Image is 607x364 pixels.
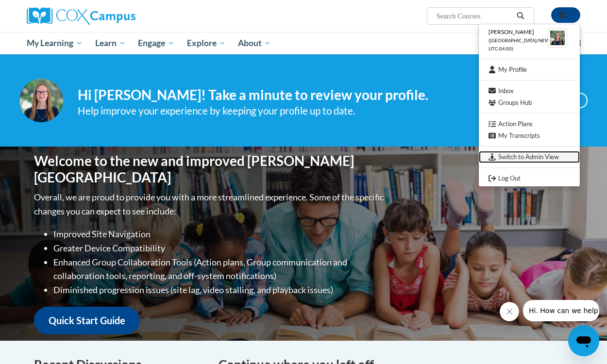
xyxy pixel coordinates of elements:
[479,64,580,76] a: My Profile
[238,37,271,49] span: About
[479,118,580,130] a: Action Plans
[436,10,513,22] input: Search Courses
[53,255,386,283] li: Enhanced Group Collaboration Tools (Action plans, Group communication and collaboration tools, re...
[53,283,386,297] li: Diminished progression issues (site lag, video stalling, and playback issues)
[187,37,226,49] span: Explore
[138,37,174,49] span: Engage
[479,172,580,184] a: Logout
[78,103,513,119] div: Help improve your experience by keeping your profile up to date.
[6,7,79,15] span: Hi. How can we help?
[479,97,580,109] a: Groups Hub
[232,32,278,54] a: About
[95,37,126,49] span: Learn
[53,241,386,255] li: Greater Device Compatibility
[181,32,232,54] a: Explore
[568,325,599,356] iframe: Button to launch messaging window
[27,37,83,49] span: My Learning
[548,28,567,48] img: Learner Profile Avatar
[27,7,202,25] a: Cox Campus
[479,130,580,142] a: My Transcripts
[489,28,534,35] span: [PERSON_NAME]
[19,79,63,122] img: Profile Image
[479,151,580,163] a: Switch to Admin View
[89,32,132,54] a: Learn
[34,153,386,185] h1: Welcome to the new and improved [PERSON_NAME][GEOGRAPHIC_DATA]
[27,7,135,25] img: Cox Campus
[523,300,599,321] iframe: Message from company
[20,32,89,54] a: My Learning
[34,307,140,334] a: Quick Start Guide
[551,7,580,23] button: Account Settings
[78,87,513,103] h4: Hi [PERSON_NAME]! Take a minute to review your profile.
[500,302,519,321] iframe: Close message
[489,38,564,51] span: ([GEOGRAPHIC_DATA]/New_York UTC-04:00)
[479,85,580,97] a: Inbox
[132,32,181,54] a: Engage
[34,190,386,218] p: Overall, we are proud to provide you with a more streamlined experience. Some of the specific cha...
[19,32,588,54] div: Main menu
[53,227,386,241] li: Improved Site Navigation
[513,10,528,22] button: Search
